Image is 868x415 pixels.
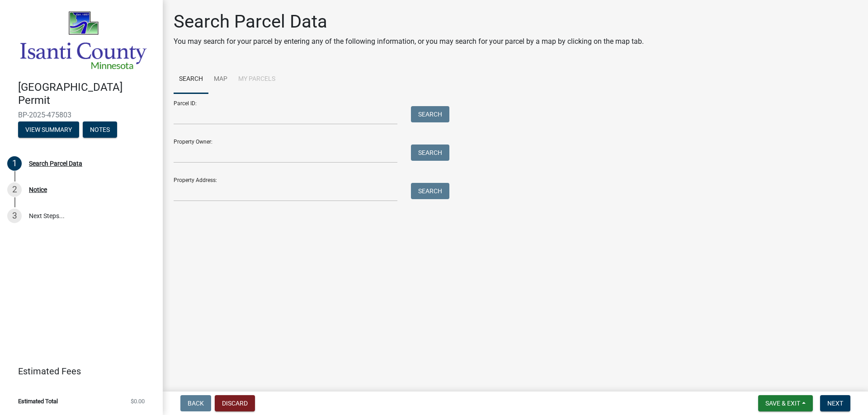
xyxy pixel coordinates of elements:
button: Discard [215,395,255,411]
button: Save & Exit [758,395,813,411]
div: Notice [29,187,47,193]
h1: Search Parcel Data [174,11,644,33]
div: 1 [7,156,22,171]
span: Back [188,400,204,407]
a: Map [208,65,233,94]
wm-modal-confirm: Summary [18,126,79,134]
img: Isanti County, Minnesota [18,9,148,71]
button: Back [180,395,211,411]
a: Search [174,65,208,94]
span: Estimated Total [18,398,58,404]
wm-modal-confirm: Notes [83,126,117,134]
button: Notes [83,121,117,138]
p: You may search for your parcel by entering any of the following information, or you may search fo... [174,36,644,47]
span: Next [827,400,843,407]
button: Search [411,183,449,199]
span: $0.00 [131,398,145,404]
button: Search [411,106,449,122]
div: 3 [7,209,22,223]
div: 2 [7,182,22,197]
button: Search [411,145,449,161]
div: Search Parcel Data [29,160,82,167]
a: Estimated Fees [7,362,148,380]
span: BP-2025-475803 [18,111,145,119]
button: View Summary [18,121,79,138]
h4: [GEOGRAPHIC_DATA] Permit [18,81,156,107]
button: Next [820,395,850,411]
span: Save & Exit [765,400,800,407]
